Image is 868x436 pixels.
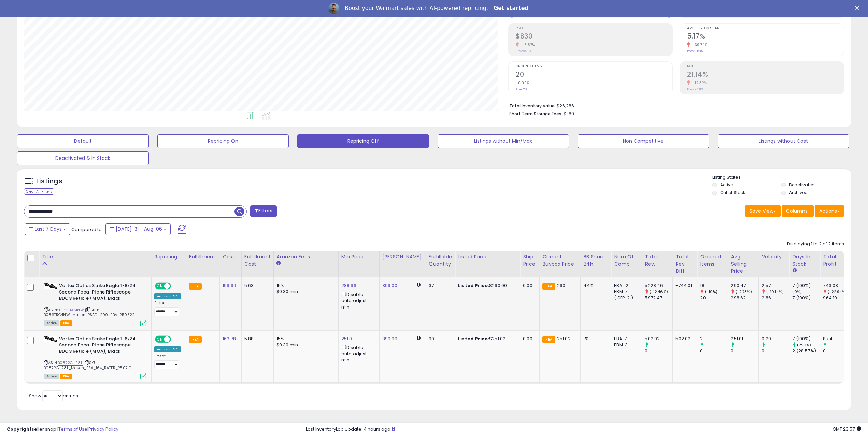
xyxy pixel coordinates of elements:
[170,283,181,289] span: OFF
[762,283,789,289] div: 2.57
[687,71,844,80] h2: 21.14%
[516,32,672,42] h2: $830
[675,253,694,275] div: Total Rev. Diff.
[154,354,181,369] div: Preset:
[731,336,758,342] div: 251.01
[341,290,374,310] div: Disable auto adjust min
[823,336,851,342] div: 87.4
[792,336,820,342] div: 7 (100%)
[276,336,333,342] div: 15%
[244,283,268,289] div: 5.63
[71,226,103,233] span: Compared to:
[44,336,146,379] div: ASIN:
[736,289,752,295] small: (-2.73%)
[731,348,758,354] div: 0
[345,5,488,12] div: Boost your Walmart sales with AI-powered repricing.
[44,307,134,317] span: | SKU: B086TRG4NW_Mason_PSAD_200_FBA_250522
[154,346,181,352] div: Amazon AI *
[614,342,637,348] div: FBM: 3
[583,253,608,268] div: BB Share 24h.
[516,27,672,30] span: Profit
[542,283,555,290] small: FBA
[458,253,517,260] div: Listed Price
[645,336,672,342] div: 502.02
[382,335,397,342] a: 399.99
[509,111,563,117] b: Short Term Storage Fees:
[438,134,569,148] button: Listings without Min/Max
[690,42,707,47] small: -39.74%
[731,253,756,275] div: Avg Selling Price
[59,283,142,303] b: Vortex Optics Strike Eagle 1-8x24 Second Focal Plane Riflescope - BDC3 Reticle (MOA), Black
[687,49,703,53] small: Prev: 8.58%
[789,182,815,188] label: Deactivated
[650,289,668,295] small: (-12.46%)
[42,253,148,260] div: Title
[59,336,142,357] b: Vortex Optics Strike Eagle 1-6x24 Second Focal Plane Riflescope - BDC3 Reticle (MOA), Black
[276,253,336,260] div: Amazon Fees
[60,320,72,326] span: FBA
[583,283,606,289] div: 44%
[458,283,515,289] div: $290.00
[516,80,529,86] small: 0.00%
[516,87,527,91] small: Prev: 20
[458,336,515,342] div: $251.02
[154,253,183,260] div: Repricing
[823,295,851,301] div: 964.19
[429,336,450,342] div: 90
[44,283,146,326] div: ASIN:
[223,253,239,260] div: Cost
[170,336,181,342] span: OFF
[687,32,844,42] h2: 5.17%
[557,282,565,289] span: 290
[700,295,728,301] div: 20
[44,374,59,379] span: All listings currently available for purchase on Amazon
[700,336,728,342] div: 2
[789,190,808,195] label: Archived
[516,71,672,80] h2: 20
[687,65,844,69] span: ROI
[105,223,171,235] button: [DATE]-31 - Aug-06
[718,134,850,148] button: Listings without Cost
[523,253,537,268] div: Ship Price
[675,283,692,289] div: -744.01
[797,342,811,348] small: (250%)
[88,426,118,432] a: Privacy Policy
[509,101,839,109] li: $26,286
[720,190,745,195] label: Out of Stock
[578,134,709,148] button: Non Competitive
[792,295,820,301] div: 7 (100%)
[687,87,703,91] small: Prev: 24.11%
[823,253,848,268] div: Total Profit
[731,295,758,301] div: 298.62
[244,253,271,268] div: Fulfillment Cost
[782,205,814,217] button: Columns
[645,295,672,301] div: 5972.47
[792,268,796,274] small: Days In Stock.
[523,283,534,289] div: 0.00
[341,253,376,260] div: Min Price
[458,282,489,289] b: Listed Price:
[44,320,59,326] span: All listings currently available for purchase on Amazon
[17,151,149,165] button: Deactivated & In Stock
[156,283,164,289] span: ON
[614,283,637,289] div: FBA: 12
[44,283,57,289] img: 31AKjYBwcIL._SL40_.jpg
[687,27,844,30] span: Avg. Buybox Share
[223,282,236,289] a: 199.99
[154,301,181,316] div: Preset:
[792,289,802,295] small: (0%)
[823,283,851,289] div: 743.03
[276,289,333,295] div: $0.30 min
[792,283,820,289] div: 7 (100%)
[519,42,535,47] small: -13.87%
[276,260,281,267] small: Amazon Fees.
[154,293,181,299] div: Amazon AI *
[58,426,87,432] a: Terms of Use
[712,174,851,181] p: Listing States:
[189,253,217,260] div: Fulfillment
[429,253,452,268] div: Fulfillable Quantity
[189,283,202,290] small: FBA
[700,253,725,268] div: Ordered Items
[705,289,718,295] small: (-10%)
[720,182,733,188] label: Active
